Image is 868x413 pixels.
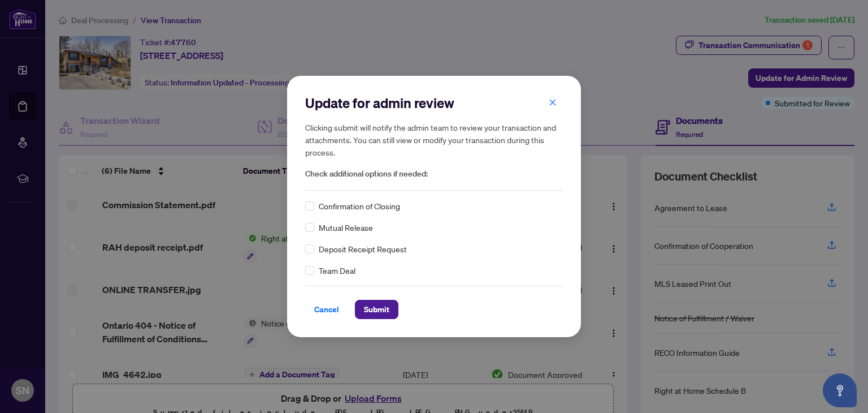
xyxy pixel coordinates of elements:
[549,98,557,106] span: close
[319,200,400,212] span: Confirmation of Closing
[823,373,857,407] button: Open asap
[319,221,373,234] span: Mutual Release
[319,264,355,277] span: Team Deal
[355,300,398,319] button: Submit
[364,300,389,319] span: Submit
[305,167,563,180] span: Check additional options if needed:
[305,121,563,158] h5: Clicking submit will notify the admin team to review your transaction and attachments. You can st...
[314,300,339,319] span: Cancel
[305,94,563,112] h2: Update for admin review
[305,300,348,319] button: Cancel
[319,243,407,255] span: Deposit Receipt Request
